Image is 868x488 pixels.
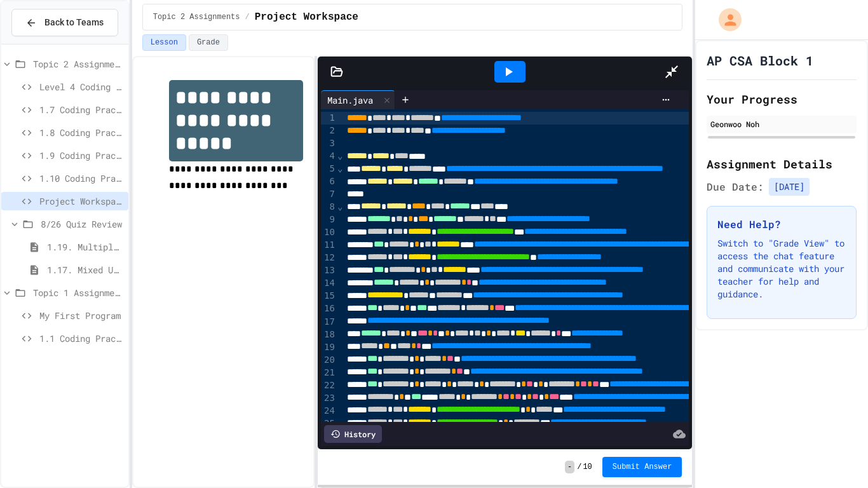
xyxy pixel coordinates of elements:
div: 24 [321,405,337,417]
div: 17 [321,316,337,329]
span: / [245,12,250,22]
div: 23 [321,392,337,405]
span: 1.10 Coding Practice [39,172,123,185]
span: My First Program [39,309,123,322]
div: 20 [321,354,337,367]
p: Switch to "Grade View" to access the chat feature and communicate with your teacher for help and ... [717,237,846,301]
button: Grade [189,34,228,51]
span: 1.8 Coding Practice [39,126,123,139]
span: Project Workspace [39,194,123,208]
span: Project Workspace [255,10,358,25]
div: 13 [321,264,337,277]
span: Topic 2 Assignments [153,12,240,22]
span: Fold line [337,151,343,161]
div: 8 [321,201,337,213]
h1: AP CSA Block 1 [707,51,813,69]
div: 12 [321,252,337,264]
span: - [565,461,574,473]
span: 8/26 Quiz Review [41,217,123,231]
div: 5 [321,163,337,175]
div: My Account [705,5,745,34]
div: 22 [321,379,337,392]
span: 1.17. Mixed Up Code Practice 1.1-1.6 [47,263,123,276]
div: 3 [321,137,337,150]
div: 4 [321,150,337,163]
span: Topic 1 Assignments [33,286,123,299]
span: Due Date: [707,179,764,194]
div: 2 [321,125,337,137]
div: 19 [321,341,337,354]
div: Main.java [321,93,379,107]
div: 7 [321,188,337,201]
div: History [324,425,382,443]
span: Fold line [337,201,343,212]
div: 18 [321,329,337,341]
h2: Assignment Details [707,155,857,173]
span: 1.19. Multiple Choice Exercises for Unit 1a (1.1-1.6) [47,240,123,254]
div: 14 [321,277,337,290]
h3: Need Help? [717,217,846,232]
div: 1 [321,112,337,125]
span: / [577,462,581,472]
span: 1.7 Coding Practice [39,103,123,116]
span: 10 [583,462,592,472]
span: Back to Teams [44,16,104,29]
button: Lesson [142,34,186,51]
div: 6 [321,175,337,188]
div: 10 [321,226,337,239]
span: Level 4 Coding Challenge [39,80,123,93]
span: Fold line [337,163,343,173]
span: 1.9 Coding Practice [39,149,123,162]
span: Submit Answer [613,462,672,472]
button: Submit Answer [602,457,682,477]
span: 1.1 Coding Practice [39,332,123,345]
div: 9 [321,213,337,226]
h2: Your Progress [707,90,857,108]
div: 21 [321,367,337,379]
div: 16 [321,302,337,315]
div: 25 [321,417,337,430]
div: 11 [321,239,337,252]
span: Topic 2 Assignments [33,57,123,71]
span: [DATE] [769,178,810,196]
div: Geonwoo Noh [710,118,853,130]
button: Back to Teams [11,9,118,36]
div: 15 [321,290,337,302]
div: Main.java [321,90,395,109]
